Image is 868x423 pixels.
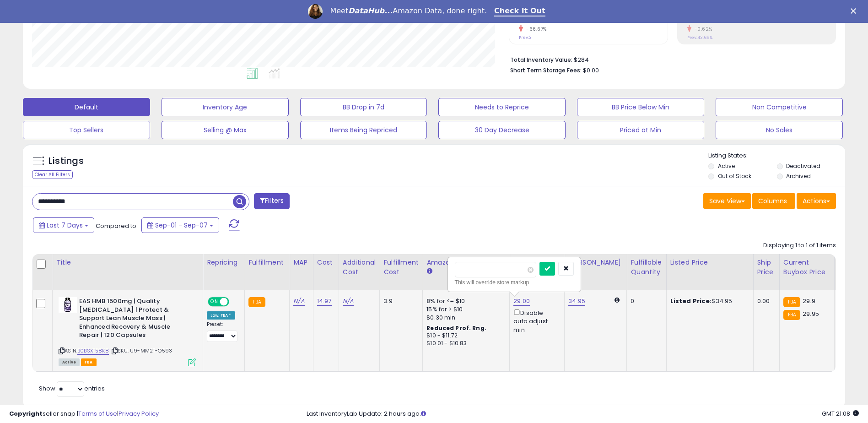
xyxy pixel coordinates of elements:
[426,324,486,332] b: Reduced Prof. Rng.
[786,172,811,180] label: Archived
[207,311,235,320] div: Low. FBA *
[691,26,712,33] small: -0.62%
[426,305,502,314] div: 15% for > $10
[577,98,704,116] button: BB Price Below Min
[513,308,557,334] div: Disable auto adjust min
[703,193,751,209] button: Save View
[670,297,712,305] b: Listed Price:
[716,121,843,139] button: No Sales
[248,297,265,307] small: FBA
[438,121,566,139] button: 30 Day Decrease
[207,258,241,267] div: Repricing
[59,297,196,365] div: ASIN:
[49,155,84,168] h5: Listings
[426,297,502,305] div: 8% for <= $10
[438,98,566,116] button: Needs to Reprice
[293,258,309,267] div: MAP
[426,258,506,267] div: Amazon Fees
[119,409,159,418] a: Privacy Policy
[763,241,836,250] div: Displaying 1 to 1 of 1 items
[317,297,332,306] a: 14.97
[716,98,843,116] button: Non Competitive
[248,258,286,267] div: Fulfillment
[293,297,304,306] a: N/A
[687,35,712,40] small: Prev: 43.69%
[783,310,800,320] small: FBA
[228,298,243,306] span: OFF
[455,278,574,287] div: This will override store markup
[33,217,94,233] button: Last 7 Days
[803,297,815,305] span: 29.9
[110,347,172,354] span: | SKU: U9-MM2T-O593
[757,258,776,277] div: Ship Price
[786,162,820,170] label: Deactivated
[510,56,572,64] b: Total Inventory Value:
[155,221,208,230] span: Sep-01 - Sep-07
[23,121,150,139] button: Top Sellers
[348,6,393,15] i: DataHub...
[330,6,487,16] div: Meet Amazon Data, done right.
[752,193,795,209] button: Columns
[383,297,415,305] div: 3.9
[383,258,419,277] div: Fulfillment Cost
[162,98,289,116] button: Inventory Age
[162,121,289,139] button: Selling @ Max
[300,121,427,139] button: Items Being Repriced
[523,26,547,33] small: -66.67%
[577,121,704,139] button: Priced at Min
[426,267,432,276] small: Amazon Fees.
[426,332,502,340] div: $10 - $11.72
[708,152,845,160] p: Listing States:
[56,258,199,267] div: Title
[519,35,532,40] small: Prev: 3
[822,409,859,418] span: 2025-09-15 21:08 GMT
[96,222,138,230] span: Compared to:
[307,410,859,418] div: Last InventoryLab Update: 2 hours ago.
[39,384,105,393] span: Show: entries
[343,258,376,277] div: Additional Cost
[308,4,323,19] img: Profile image for Georgie
[426,340,502,347] div: $10.01 - $10.83
[803,309,819,318] span: 29.95
[783,258,830,277] div: Current Buybox Price
[757,297,772,305] div: 0.00
[513,297,530,306] a: 29.00
[797,193,836,209] button: Actions
[59,297,77,313] img: 31VU56PloDL._SL40_.jpg
[141,217,219,233] button: Sep-01 - Sep-07
[207,321,237,342] div: Preset:
[670,297,746,305] div: $34.95
[81,358,97,366] span: FBA
[300,98,427,116] button: BB Drop in 7d
[851,8,860,14] div: Close
[317,258,335,267] div: Cost
[79,297,190,342] b: EAS HMB 1500mg | Quality [MEDICAL_DATA] | Protect & Support Lean Muscle Mass | Enhanced Recovery ...
[9,410,159,418] div: seller snap | |
[568,258,623,267] div: [PERSON_NAME]
[670,258,749,267] div: Listed Price
[254,193,290,209] button: Filters
[59,358,80,366] span: All listings currently available for purchase on Amazon
[718,162,735,170] label: Active
[631,258,662,277] div: Fulfillable Quantity
[631,297,659,305] div: 0
[510,66,582,74] b: Short Term Storage Fees:
[783,297,800,307] small: FBA
[718,172,751,180] label: Out of Stock
[568,297,585,306] a: 34.95
[758,196,787,206] span: Columns
[510,54,829,65] li: $284
[343,297,354,306] a: N/A
[47,221,83,230] span: Last 7 Days
[32,170,73,179] div: Clear All Filters
[78,409,117,418] a: Terms of Use
[23,98,150,116] button: Default
[77,347,109,355] a: B0BSXT58K8
[209,298,220,306] span: ON
[426,314,502,322] div: $0.30 min
[583,66,599,75] span: $0.00
[494,6,545,16] a: Check It Out
[9,409,43,418] strong: Copyright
